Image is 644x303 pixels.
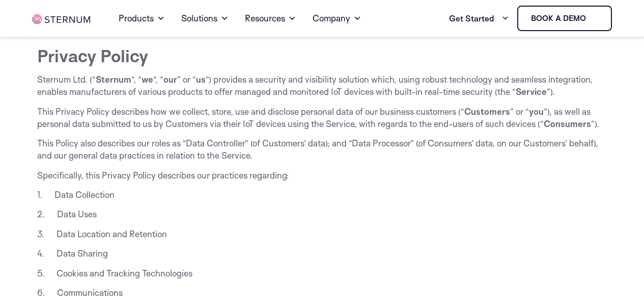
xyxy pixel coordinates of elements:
[37,267,607,280] p: 5. Cookies and Tracking Technologies
[37,137,607,162] p: This Policy also describes our roles as “Data Controller” (of Customers’ data); and “Data Process...
[529,106,544,117] strong: you
[449,8,509,29] a: Get Started
[37,208,607,220] p: 2. Data Uses
[464,106,510,117] strong: Customers
[37,228,607,240] p: 3. Data Location and Retention
[37,106,607,130] p: This Privacy Policy describes how we collect, store, use and disclose personal data of our busine...
[163,74,177,85] strong: our
[196,74,206,85] strong: us
[544,118,591,129] strong: Consumers
[142,74,153,85] strong: we
[516,86,547,97] strong: Service
[96,74,131,85] strong: Sternum
[517,6,612,31] a: Book a demo
[37,169,607,182] p: Specifically, this Privacy Policy describes our practices regarding:
[37,247,607,260] p: 4. Data Sharing
[590,14,598,22] img: sternum iot
[32,14,90,24] img: sternum iot
[37,287,607,299] p: 6. Communications
[37,189,607,201] p: 1. Data Collection
[37,73,607,98] p: Sternum Ltd. (“ “, “ “, “ ” or “ “) provides a security and visibility solution which, using robu...
[37,45,148,66] strong: Privacy Policy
